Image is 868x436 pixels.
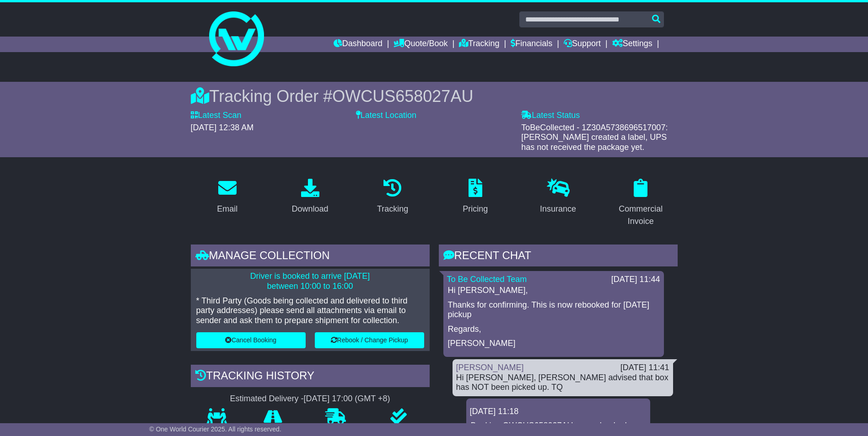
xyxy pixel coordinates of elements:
p: [PERSON_NAME] [448,339,659,349]
a: To Be Collected Team [447,275,527,284]
div: Manage collection [191,245,430,269]
div: [DATE] 11:44 [611,275,660,285]
div: [DATE] 11:18 [470,407,647,417]
div: Tracking [377,203,408,215]
button: Cancel Booking [196,332,306,348]
a: Dashboard [334,37,383,52]
label: Latest Location [356,111,416,121]
div: Commercial Invoice [610,203,672,228]
span: OWCUS658027AU [332,87,473,106]
a: Download [286,175,334,218]
a: Tracking [371,175,414,218]
div: Insurance [540,203,576,215]
div: RECENT CHAT [439,245,678,269]
div: Hi [PERSON_NAME], [PERSON_NAME] advised that box has NOT been picked up. TQ [456,373,669,393]
div: Email [217,203,237,215]
p: * Third Party (Goods being collected and delivered to third party addresses) please send all atta... [196,296,424,326]
span: [DATE] 12:38 AM [191,123,254,132]
a: Pricing [457,175,494,218]
p: Booking OWCUS658027AU was rebooked. [471,421,646,431]
label: Latest Scan [191,111,242,121]
a: Insurance [534,175,582,218]
div: Pricing [463,203,488,215]
p: Regards, [448,324,659,335]
label: Latest Status [521,111,580,121]
div: [DATE] 11:41 [620,363,669,373]
p: Driver is booked to arrive [DATE] between 10:00 to 16:00 [196,271,424,291]
span: © One World Courier 2025. All rights reserved. [149,425,281,433]
span: ToBeCollected - 1Z30A5738696517007: [PERSON_NAME] created a label, UPS has not received the packa... [521,123,668,152]
a: Settings [612,37,652,52]
div: Estimated Delivery - [191,394,430,404]
a: Email [211,175,243,218]
a: [PERSON_NAME] [456,363,524,372]
div: Tracking Order # [191,86,678,106]
div: [DATE] 17:00 (GMT +8) [304,394,390,404]
p: Thanks for confirming. This is now rebooked for [DATE] pickup [448,300,659,320]
a: Financials [511,37,552,52]
div: Tracking history [191,365,430,389]
div: Download [291,203,328,215]
a: Quote/Book [394,37,447,52]
a: Support [564,37,601,52]
a: Tracking [459,37,499,52]
button: Rebook / Change Pickup [315,332,424,348]
p: Hi [PERSON_NAME], [448,286,659,296]
a: Commercial Invoice [604,175,678,231]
